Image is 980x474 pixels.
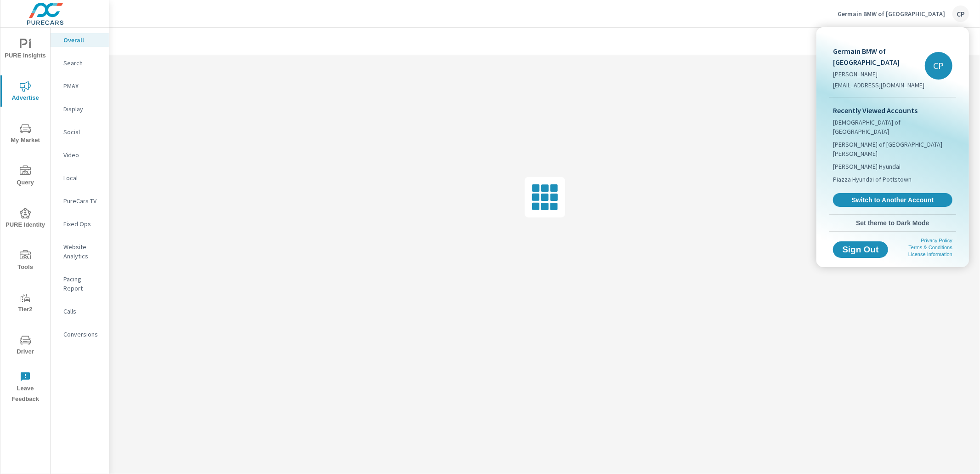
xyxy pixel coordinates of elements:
span: [PERSON_NAME] Hyundai [833,162,901,171]
p: [PERSON_NAME] [833,69,925,79]
p: Germain BMW of [GEOGRAPHIC_DATA] [833,46,925,68]
a: Privacy Policy [921,238,952,243]
a: License Information [908,251,952,257]
a: Switch to Another Account [833,193,952,207]
span: [PERSON_NAME] of [GEOGRAPHIC_DATA][PERSON_NAME] [833,140,952,158]
button: Set theme to Dark Mode [829,215,956,231]
span: Switch to Another Account [838,196,947,204]
span: Sign Out [840,246,881,254]
div: CP [925,52,952,80]
button: Sign Out [833,241,888,258]
p: [EMAIL_ADDRESS][DOMAIN_NAME] [833,80,925,90]
a: Terms & Conditions [909,245,952,250]
span: Piazza Hyundai of Pottstown [833,175,912,184]
span: Set theme to Dark Mode [833,219,952,227]
p: Recently Viewed Accounts [833,105,952,116]
span: [DEMOGRAPHIC_DATA] of [GEOGRAPHIC_DATA] [833,118,952,136]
